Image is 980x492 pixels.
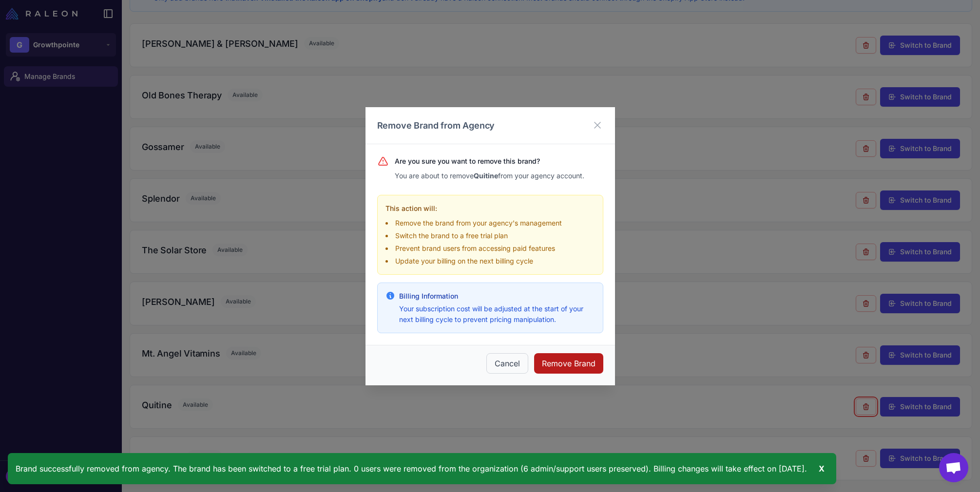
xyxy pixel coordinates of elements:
h5: This action will: [385,203,595,214]
strong: Quitine [474,171,498,180]
li: Remove the brand from your agency's management [385,218,595,228]
button: Cancel [486,353,528,374]
li: Switch the brand to a free trial plan [385,230,595,241]
div: Brand successfully removed from agency. The brand has been switched to a free trial plan. 0 users... [8,453,836,484]
h3: Remove Brand from Agency [377,119,495,132]
h4: Are you sure you want to remove this brand? [395,156,603,167]
li: Update your billing on the next billing cycle [385,256,595,266]
p: You are about to remove from your agency account. [395,170,603,181]
button: Remove Brand [534,353,603,374]
p: Your subscription cost will be adjusted at the start of your next billing cycle to prevent pricin... [399,303,595,325]
li: Prevent brand users from accessing paid features [385,243,595,254]
div: X [815,461,828,476]
h5: Billing Information [399,291,595,302]
div: Open chat [939,453,968,482]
